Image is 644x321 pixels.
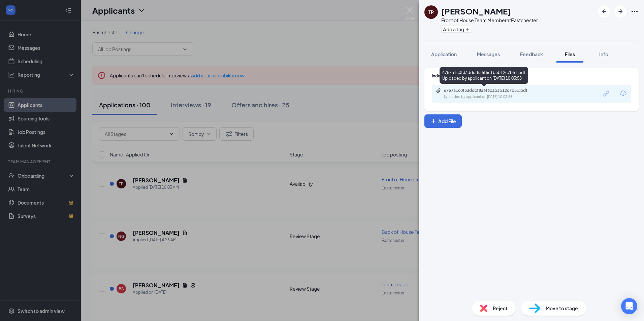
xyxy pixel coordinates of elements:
span: Application [431,51,457,57]
svg: Plus [465,27,470,31]
svg: Download [619,90,627,98]
h1: [PERSON_NAME] [441,5,511,17]
div: TP [428,9,434,15]
button: ArrowRight [614,5,626,17]
span: Move to stage [546,305,578,312]
svg: Ellipses [631,7,639,15]
div: 6757a1c0f33ddcf8a6f6c1b3b12c7b51.pdf [444,88,538,93]
span: Messages [477,51,500,57]
div: Indeed Resume [432,73,631,79]
svg: ArrowLeftNew [600,7,608,15]
span: Feedback [520,51,543,57]
svg: ArrowRight [616,7,624,15]
svg: Paperclip [436,88,441,93]
div: Open Intercom Messenger [621,298,637,314]
svg: Plus [430,118,437,124]
button: Add FilePlus [424,114,462,128]
a: Paperclip6757a1c0f33ddcf8a6f6c1b3b12c7b51.pdfUploaded by applicant on [DATE] 10:03:58 [436,88,545,100]
div: 6757a1c0f33ddcf8a6f6c1b3b12c7b51.pdf Uploaded by applicant on [DATE] 10:03:58 [440,67,528,84]
svg: Link [602,89,611,98]
div: Front of House Team Member at Eastchester [441,17,538,24]
div: Uploaded by applicant on [DATE] 10:03:58 [444,94,545,100]
span: Reject [493,305,508,312]
span: Info [599,51,608,57]
button: PlusAdd a tag [441,26,471,33]
button: ArrowLeftNew [598,5,610,17]
span: Files [565,51,575,57]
